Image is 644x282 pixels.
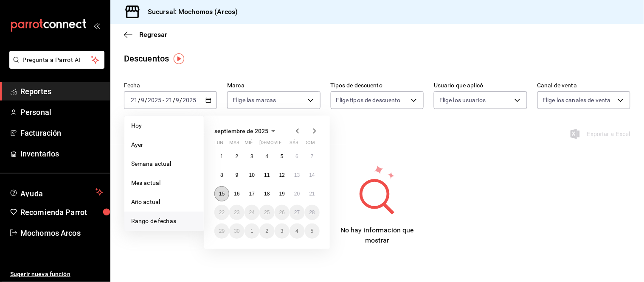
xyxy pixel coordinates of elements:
[173,97,175,103] span: /
[305,149,320,164] button: 7 de septiembre de 2025
[131,198,197,207] span: Año actual
[219,191,225,197] abbr: 15 de septiembre de 2025
[245,186,259,201] button: 17 de septiembre de 2025
[233,96,276,104] span: Elige las marcas
[294,172,300,178] abbr: 13 de septiembre de 2025
[264,191,270,197] abbr: 18 de septiembre de 2025
[234,209,239,215] abbr: 23 de septiembre de 2025
[163,97,164,103] span: -
[214,149,229,164] button: 1 de septiembre de 2025
[279,209,285,215] abbr: 26 de septiembre de 2025
[305,168,320,183] button: 14 de septiembre de 2025
[138,97,141,103] span: /
[214,126,278,136] button: septiembre de 2025
[439,96,486,104] span: Elige los usuarios
[275,149,290,164] button: 5 de septiembre de 2025
[9,51,104,69] button: Pregunta a Parrot AI
[20,187,92,197] span: Ayuda
[309,191,315,197] abbr: 21 de septiembre de 2025
[214,186,229,201] button: 15 de septiembre de 2025
[234,228,239,234] abbr: 30 de septiembre de 2025
[229,168,244,183] button: 9 de septiembre de 2025
[245,168,259,183] button: 10 de septiembre de 2025
[245,149,259,164] button: 3 de septiembre de 2025
[311,154,314,159] abbr: 7 de septiembre de 2025
[275,186,290,201] button: 19 de septiembre de 2025
[229,205,244,220] button: 23 de septiembre de 2025
[250,228,253,234] abbr: 1 de octubre de 2025
[259,205,274,220] button: 25 de septiembre de 2025
[227,83,320,89] label: Marca
[275,140,281,149] abbr: viernes
[259,186,274,201] button: 18 de septiembre de 2025
[294,209,300,215] abbr: 27 de septiembre de 2025
[124,31,167,39] button: Regresar
[124,52,169,65] div: Descuentos
[305,140,315,149] abbr: domingo
[309,172,315,178] abbr: 14 de septiembre de 2025
[266,154,269,159] abbr: 4 de septiembre de 2025
[290,205,304,220] button: 27 de septiembre de 2025
[279,172,285,178] abbr: 12 de septiembre de 2025
[336,96,401,104] span: Elige tipos de descuento
[340,226,414,244] span: No hay información que mostrar
[214,223,229,239] button: 29 de septiembre de 2025
[266,228,269,234] abbr: 2 de octubre de 2025
[311,228,314,234] abbr: 5 de octubre de 2025
[249,191,255,197] abbr: 17 de septiembre de 2025
[294,191,300,197] abbr: 20 de septiembre de 2025
[290,186,304,201] button: 20 de septiembre de 2025
[131,140,197,149] span: Ayer
[20,148,103,159] span: Inventarios
[264,209,270,215] abbr: 25 de septiembre de 2025
[305,205,320,220] button: 28 de septiembre de 2025
[139,31,167,39] span: Regresar
[275,223,290,239] button: 3 de octubre de 2025
[131,159,197,168] span: Semana actual
[219,209,225,215] abbr: 22 de septiembre de 2025
[219,228,225,234] abbr: 29 de septiembre de 2025
[20,127,103,139] span: Facturación
[305,223,320,239] button: 5 de octubre de 2025
[180,97,183,103] span: /
[229,223,244,239] button: 30 de septiembre de 2025
[290,140,298,149] abbr: sábado
[279,191,285,197] abbr: 19 de septiembre de 2025
[259,140,309,149] abbr: jueves
[131,121,197,130] span: Hoy
[165,97,173,103] input: --
[245,223,259,239] button: 1 de octubre de 2025
[214,140,223,149] abbr: lunes
[234,191,239,197] abbr: 16 de septiembre de 2025
[259,223,274,239] button: 2 de octubre de 2025
[141,7,238,17] h3: Sucursal: Mochomos (Arcos)
[295,154,298,159] abbr: 6 de septiembre de 2025
[245,140,253,149] abbr: miércoles
[147,97,162,103] input: ----
[93,22,100,29] button: open_drawer_menu
[249,209,255,215] abbr: 24 de septiembre de 2025
[305,186,320,201] button: 21 de septiembre de 2025
[229,149,244,164] button: 2 de septiembre de 2025
[183,97,197,103] input: ----
[236,154,239,159] abbr: 2 de septiembre de 2025
[10,270,103,279] span: Sugerir nueva función
[250,154,253,159] abbr: 3 de septiembre de 2025
[290,149,304,164] button: 6 de septiembre de 2025
[20,106,103,118] span: Personal
[214,128,268,134] span: septiembre de 2025
[131,217,197,226] span: Rango de fechas
[176,97,180,103] input: --
[281,154,284,159] abbr: 5 de septiembre de 2025
[174,53,184,64] img: Tooltip marker
[220,172,223,178] abbr: 8 de septiembre de 2025
[275,205,290,220] button: 26 de septiembre de 2025
[290,168,304,183] button: 13 de septiembre de 2025
[229,186,244,201] button: 16 de septiembre de 2025
[131,179,197,187] span: Mes actual
[290,223,304,239] button: 4 de octubre de 2025
[543,96,611,104] span: Elige los canales de venta
[537,83,630,89] label: Canal de venta
[281,228,284,234] abbr: 3 de octubre de 2025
